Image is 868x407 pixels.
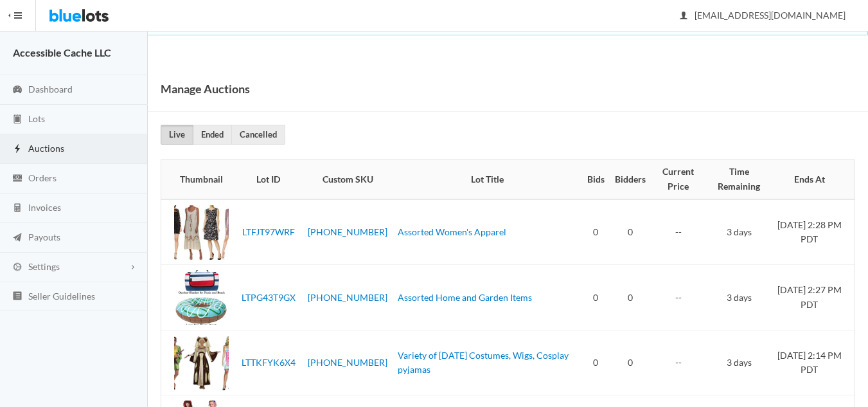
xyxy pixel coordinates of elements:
[706,330,772,395] td: 3 days
[242,357,296,368] a: LTTKFYK6X4
[13,46,111,59] strong: Accessible Cache LLC
[308,292,387,303] a: [PHONE_NUMBER]
[651,265,706,330] td: --
[234,159,303,199] th: Lot ID
[398,226,506,237] a: Assorted Women's Apparel
[242,226,295,237] a: LTFJT97WRF
[677,10,690,23] ion-icon: person
[706,159,772,199] th: Time Remaining
[28,172,57,183] span: Orders
[651,330,706,395] td: --
[398,292,532,303] a: Assorted Home and Garden Items
[582,199,610,265] td: 0
[28,291,95,302] span: Seller Guidelines
[651,159,706,199] th: Current Price
[610,199,651,265] td: 0
[772,199,855,265] td: [DATE] 2:28 PM PDT
[706,265,772,330] td: 3 days
[398,350,569,375] a: Variety of [DATE] Costumes, Wigs, Cosplay pyjamas
[582,330,610,395] td: 0
[11,262,24,274] ion-icon: cog
[680,10,846,21] span: [EMAIL_ADDRESS][DOMAIN_NAME]
[308,226,387,237] a: [PHONE_NUMBER]
[706,199,772,265] td: 3 days
[11,232,24,244] ion-icon: paper plane
[242,292,296,303] a: LTPG43T9GX
[772,265,855,330] td: [DATE] 2:27 PM PDT
[11,173,24,185] ion-icon: cash
[28,84,73,95] span: Dashboard
[28,231,60,242] span: Payouts
[231,125,285,145] a: Cancelled
[610,265,651,330] td: 0
[772,330,855,395] td: [DATE] 2:14 PM PDT
[582,265,610,330] td: 0
[11,84,24,96] ion-icon: speedometer
[772,159,855,199] th: Ends At
[161,159,234,199] th: Thumbnail
[28,113,45,124] span: Lots
[193,125,232,145] a: Ended
[308,357,387,368] a: [PHONE_NUMBER]
[393,159,582,199] th: Lot Title
[11,203,24,215] ion-icon: calculator
[11,143,24,156] ion-icon: flash
[161,79,250,98] h1: Manage Auctions
[11,291,24,303] ion-icon: list box
[582,159,610,199] th: Bids
[28,261,60,272] span: Settings
[651,199,706,265] td: --
[28,202,61,213] span: Invoices
[610,159,651,199] th: Bidders
[610,330,651,395] td: 0
[303,159,393,199] th: Custom SKU
[28,143,64,154] span: Auctions
[161,125,193,145] a: Live
[11,114,24,126] ion-icon: clipboard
